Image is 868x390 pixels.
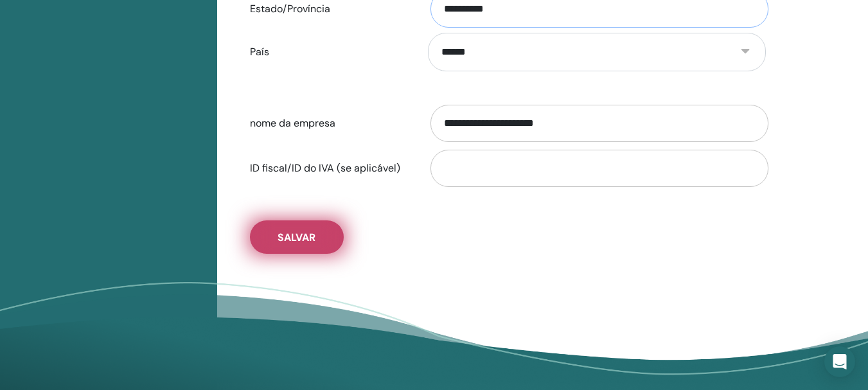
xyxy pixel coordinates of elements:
[250,220,344,254] button: Salvar
[278,231,315,244] span: Salvar
[240,40,419,64] label: País
[240,111,419,136] label: nome da empresa
[240,156,419,181] label: ID fiscal/ID do IVA (se aplicável)
[824,346,855,377] div: Open Intercom Messenger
